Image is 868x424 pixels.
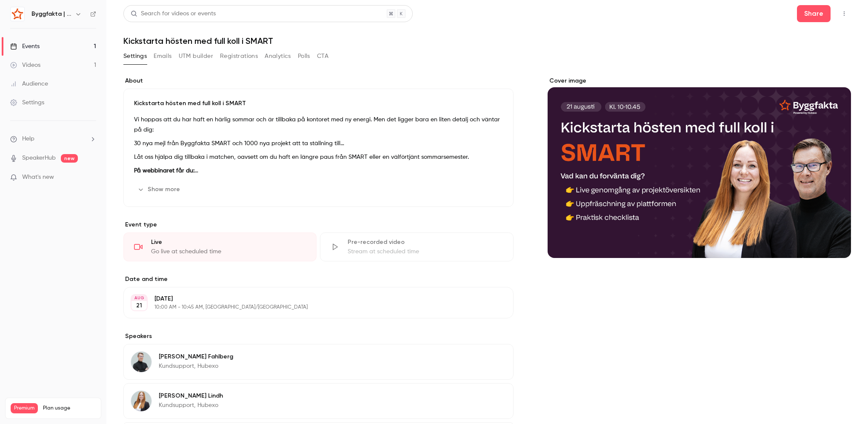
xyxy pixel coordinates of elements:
button: CTA [317,49,328,63]
p: 21 [136,301,142,310]
p: Event type [123,221,514,229]
div: Stream at scheduled time [348,247,503,256]
a: SpeakerHub [22,154,56,163]
button: Analytics [265,49,291,63]
h1: Kickstarta hösten med full koll i SMART [123,36,851,46]
p: [PERSON_NAME] Fahlberg [159,352,233,361]
div: Events [10,42,40,51]
p: Låt oss hjälpa dig tillbaka i matchen, oavsett om du haft en längre paus från SMART eller en välf... [134,152,503,162]
button: Polls [298,49,310,63]
div: AUG [131,295,147,301]
button: Settings [123,49,147,63]
label: About [123,77,514,85]
span: Premium [11,403,38,413]
strong: På webbinaret får du: [134,168,198,174]
p: 30 nya mejl från Byggfakta SMART och 1000 nya projekt att ta ställning till… [134,138,503,149]
div: Live [151,238,306,246]
div: Settings [10,98,44,107]
label: Date and time [123,275,514,284]
section: Cover image [548,77,851,258]
div: LiveGo live at scheduled time [123,232,317,261]
p: Vi hoppas att du har haft en härlig sommar och är tillbaka på kontoret med ny energi. Men det lig... [134,115,503,135]
p: Kundsupport, Hubexo [159,362,233,370]
h6: Byggfakta | Powered by Hubexo [31,10,71,18]
button: Emails [154,49,171,63]
img: Peter Fahlberg [131,352,151,372]
div: Videos [10,61,40,69]
div: Search for videos or events [131,9,216,18]
img: Nathalie Lindh [131,391,151,411]
div: Go live at scheduled time [151,247,306,256]
li: help-dropdown-opener [10,135,96,143]
div: Pre-recorded video [348,238,503,246]
label: Speakers [123,332,514,341]
span: Plan usage [43,405,96,412]
button: Show more [134,183,185,196]
span: new [61,154,78,163]
p: Kundsupport, Hubexo [159,401,223,410]
span: What's new [22,173,54,182]
p: [PERSON_NAME] Lindh [159,392,223,400]
div: Audience [10,80,48,88]
span: Help [22,135,34,143]
img: Byggfakta | Powered by Hubexo [11,7,24,21]
p: [DATE] [154,295,468,303]
div: Peter Fahlberg[PERSON_NAME] FahlbergKundsupport, Hubexo [123,344,514,380]
div: Nathalie Lindh[PERSON_NAME] LindhKundsupport, Hubexo [123,383,514,419]
button: Share [797,5,831,22]
p: Kickstarta hösten med full koll i SMART [134,99,503,108]
div: Pre-recorded videoStream at scheduled time [320,232,513,261]
button: Registrations [220,49,258,63]
p: 10:00 AM - 10:45 AM, [GEOGRAPHIC_DATA]/[GEOGRAPHIC_DATA] [154,304,468,311]
label: Cover image [548,77,851,85]
button: UTM builder [179,49,213,63]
